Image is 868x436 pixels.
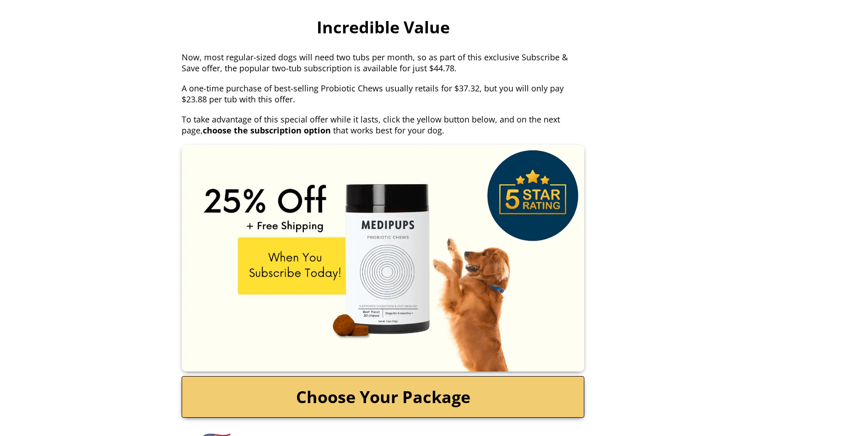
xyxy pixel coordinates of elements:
p: To take advantage of this special offer while it lasts, click the yellow button below, and on the... [182,114,584,136]
p: A one-time purchase of best-selling Probiotic Chews usually retails for $37.32, but you will only... [182,83,584,105]
img: Dog [182,145,584,372]
a: Choose Your Package [182,376,584,418]
b: choose the subscription option [203,125,331,136]
p: Now, most regular-sized dogs will need two tubs per month, so as part of this exclusive Subscribe... [182,52,584,74]
h2: Incredible Value [182,16,584,38]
